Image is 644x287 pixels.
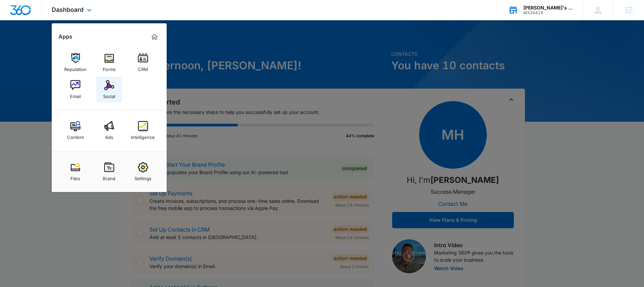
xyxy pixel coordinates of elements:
[149,31,160,42] a: Marketing 360® Dashboard
[130,159,156,185] a: Settings
[52,6,84,13] span: Dashboard
[63,159,88,185] a: Files
[130,118,156,143] a: Intelligence
[103,63,116,72] div: Forms
[63,118,88,143] a: Content
[70,172,80,181] div: Files
[103,172,115,181] div: Brand
[64,63,87,72] div: Reputation
[58,33,72,40] h2: Apps
[523,10,573,15] div: account id
[135,172,151,181] div: Settings
[96,77,122,102] a: Social
[67,131,84,140] div: Content
[70,90,81,99] div: Email
[63,50,88,75] a: Reputation
[96,118,122,143] a: Ads
[523,5,573,10] div: account name
[138,63,148,72] div: CRM
[63,77,88,102] a: Email
[130,50,156,75] a: CRM
[131,131,155,140] div: Intelligence
[96,50,122,75] a: Forms
[96,159,122,185] a: Brand
[105,131,113,140] div: Ads
[103,90,115,99] div: Social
